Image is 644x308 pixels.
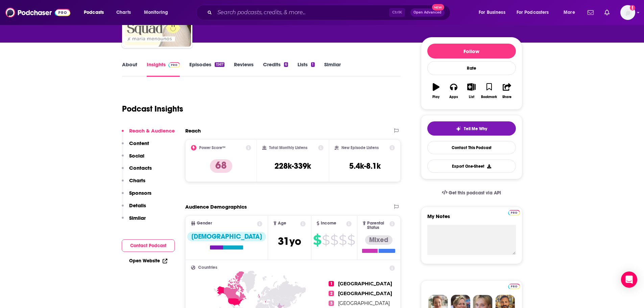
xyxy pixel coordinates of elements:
[449,95,458,99] div: Apps
[508,209,520,215] a: Pro website
[197,221,212,226] span: Gender
[630,5,635,10] svg: Add a profile image
[427,160,516,173] button: Export One-Sheet
[329,291,334,296] span: 2
[116,8,131,17] span: Charts
[139,7,177,18] button: open menu
[324,61,341,77] a: Similar
[122,202,146,215] button: Details
[122,239,175,252] button: Contact Podcast
[275,161,311,171] h3: 228k-339k
[564,8,575,17] span: More
[215,7,389,18] input: Search podcasts, credits, & more...
[410,8,445,17] button: Open AdvancedNew
[620,5,635,20] span: Logged in as Ashley_Beenen
[215,62,224,67] div: 1567
[456,126,461,132] img: tell me why sparkle
[122,215,146,227] button: Similar
[122,127,175,140] button: Reach & Audience
[129,177,145,184] p: Charts
[602,7,612,18] a: Show notifications dropdown
[508,283,520,289] a: Pro website
[278,235,301,248] span: 31 yo
[122,190,151,202] button: Sponsors
[464,126,487,132] span: Tell Me Why
[367,221,388,230] span: Parental Status
[199,145,225,150] h2: Power Score™
[517,8,549,17] span: For Podcasters
[349,161,381,171] h3: 5.4k-8.1k
[427,44,516,58] button: Follow
[338,300,390,306] span: [GEOGRAPHIC_DATA]
[234,61,254,77] a: Reviews
[122,140,149,152] button: Content
[329,301,334,306] span: 3
[185,204,247,210] h2: Audience Demographics
[347,235,355,245] span: $
[449,190,501,196] span: Get this podcast via API
[322,235,330,245] span: $
[341,145,379,150] h2: New Episode Listens
[427,121,516,136] button: tell me why sparkleTell Me Why
[5,6,70,19] img: Podchaser - Follow, Share and Rate Podcasts
[189,61,224,77] a: Episodes1567
[502,95,511,99] div: Share
[559,7,583,18] button: open menu
[122,104,183,114] h1: Podcast Insights
[202,5,457,20] div: Search podcasts, credits, & more...
[427,79,445,103] button: Play
[508,210,520,215] img: Podchaser Pro
[479,8,505,17] span: For Business
[129,202,146,209] p: Details
[129,127,175,134] p: Reach & Audience
[585,7,596,18] a: Show notifications dropdown
[129,140,149,146] p: Content
[365,235,392,245] div: Mixed
[427,141,516,154] a: Contact This Podcast
[330,235,338,245] span: $
[621,271,637,288] div: Open Intercom Messenger
[339,235,347,245] span: $
[122,165,152,177] button: Contacts
[427,213,516,225] label: My Notes
[129,165,152,171] p: Contacts
[413,11,442,14] span: Open Advanced
[329,281,334,286] span: 1
[147,61,180,77] a: InsightsPodchaser Pro
[338,290,392,297] span: [GEOGRAPHIC_DATA]
[480,79,498,103] button: Bookmark
[129,152,144,159] p: Social
[620,5,635,20] button: Show profile menu
[512,7,559,18] button: open menu
[112,7,135,18] a: Charts
[427,61,516,75] div: Rate
[129,215,146,221] p: Similar
[508,284,520,289] img: Podchaser Pro
[144,8,168,17] span: Monitoring
[129,190,151,196] p: Sponsors
[122,177,145,190] button: Charts
[263,61,288,77] a: Credits6
[469,95,474,99] div: List
[389,8,405,17] span: Ctrl K
[445,79,462,103] button: Apps
[436,185,507,201] a: Get this podcast via API
[198,265,217,270] span: Countries
[278,221,286,226] span: Age
[313,235,321,245] span: $
[498,79,516,103] button: Share
[84,8,104,17] span: Podcasts
[168,62,180,68] img: Podchaser Pro
[185,127,201,134] h2: Reach
[122,152,144,165] button: Social
[210,159,232,173] p: 68
[432,95,439,99] div: Play
[462,79,480,103] button: List
[474,7,514,18] button: open menu
[620,5,635,20] img: User Profile
[284,62,288,67] div: 6
[338,281,392,287] span: [GEOGRAPHIC_DATA]
[122,61,137,77] a: About
[187,232,266,241] div: [DEMOGRAPHIC_DATA]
